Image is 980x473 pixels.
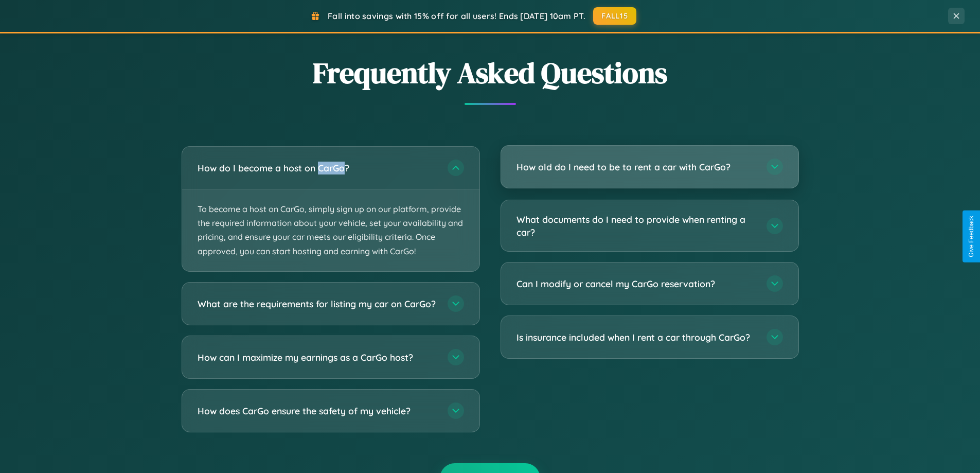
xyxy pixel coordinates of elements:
[593,7,636,25] button: FALL15
[328,11,585,21] span: Fall into savings with 15% off for all users! Ends [DATE] 10am PT.
[516,331,756,344] h3: Is insurance included when I rent a car through CarGo?
[198,162,437,174] h3: How do I become a host on CarGo?
[968,216,975,257] div: Give Feedback
[516,213,756,238] h3: What documents do I need to provide when renting a car?
[182,53,799,93] h2: Frequently Asked Questions
[198,351,437,363] h3: How can I maximize my earnings as a CarGo host?
[516,277,756,290] h3: Can I modify or cancel my CarGo reservation?
[516,161,756,173] h3: How old do I need to be to rent a car with CarGo?
[198,297,437,310] h3: What are the requirements for listing my car on CarGo?
[182,189,479,271] p: To become a host on CarGo, simply sign up on our platform, provide the required information about...
[198,404,437,417] h3: How does CarGo ensure the safety of my vehicle?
